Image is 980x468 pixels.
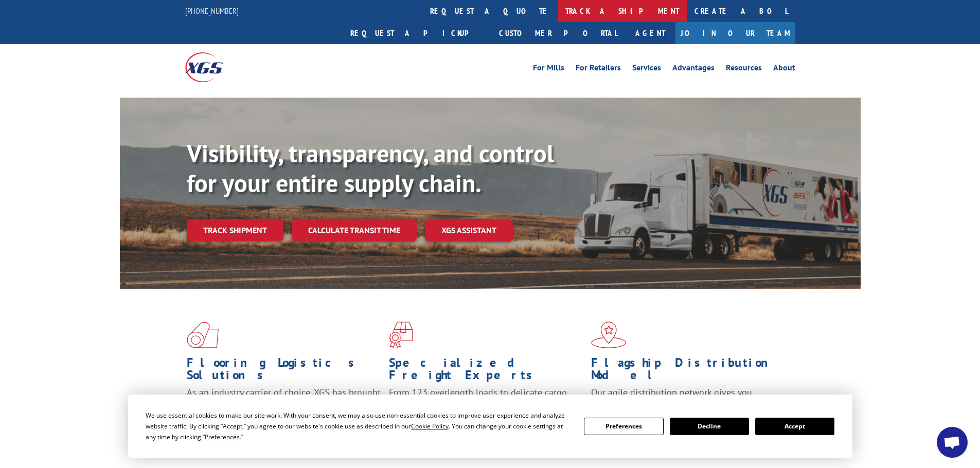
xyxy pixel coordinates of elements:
[389,357,583,386] h1: Specialized Freight Experts
[128,395,852,458] div: Cookie Consent Prompt
[726,64,762,75] a: Resources
[389,386,583,432] p: From 123 overlength loads to delicate cargo, our experienced staff knows the best way to move you...
[670,418,749,435] button: Decline
[187,386,381,423] span: As an industry carrier of choice, XGS has brought innovation and dedication to flooring logistics...
[755,418,834,435] button: Accept
[672,64,715,75] a: Advantages
[389,322,413,348] img: xgs-icon-focused-on-flooring-red
[425,219,513,241] a: XGS ASSISTANT
[187,357,381,386] h1: Flooring Logistics Solutions
[491,22,625,44] a: Customer Portal
[292,219,417,241] a: Calculate transit time
[533,64,564,75] a: For Mills
[584,418,663,435] button: Preferences
[187,219,283,241] a: Track shipment
[632,64,661,75] a: Services
[591,357,786,386] h1: Flagship Distribution Model
[205,433,240,441] span: Preferences
[773,64,795,75] a: About
[187,137,554,199] b: Visibility, transparency, and control for your entire supply chain.
[675,22,795,44] a: Join Our Team
[411,422,449,430] span: Cookie Policy
[937,427,968,458] div: Open chat
[146,410,572,442] div: We use essential cookies to make our site work. With your consent, we may also use non-essential ...
[343,22,491,44] a: Request a pickup
[185,6,239,16] a: [PHONE_NUMBER]
[625,22,675,44] a: Agent
[591,386,780,410] span: Our agile distribution network gives you nationwide inventory management on demand.
[187,322,219,348] img: xgs-icon-total-supply-chain-intelligence-red
[591,322,627,348] img: xgs-icon-flagship-distribution-model-red
[576,64,621,75] a: For Retailers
